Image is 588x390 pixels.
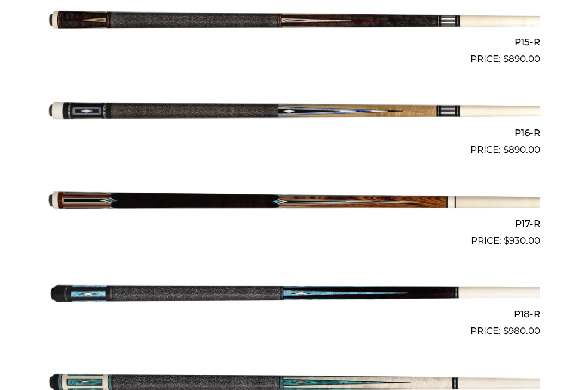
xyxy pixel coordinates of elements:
bdi: 980.00 [503,325,540,336]
img: P18-R [48,252,540,334]
a: P18-R $980.00 [48,252,540,338]
bdi: 890.00 [503,53,540,64]
img: P17-R [48,162,540,243]
img: P16-R [48,71,540,152]
bdi: 890.00 [503,144,540,155]
span: $ [503,53,509,64]
bdi: 930.00 [504,235,540,246]
a: P17-R $930.00 [48,162,540,247]
span: $ [503,325,509,336]
span: $ [504,235,509,246]
span: $ [503,144,509,155]
a: P16-R $890.00 [48,71,540,157]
